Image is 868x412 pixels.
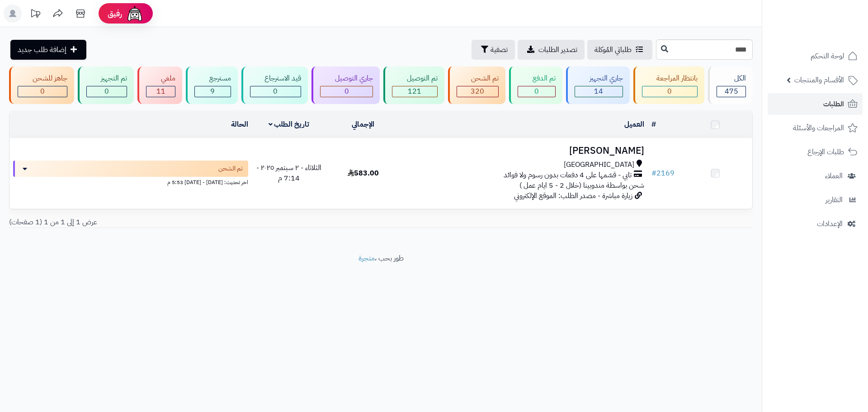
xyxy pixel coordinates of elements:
[10,40,86,60] a: إضافة طلب جديد
[514,190,632,201] span: زيارة مباشرة - مصدر الطلب: الموقع الإلكتروني
[18,73,67,84] div: جاهز للشحن
[768,189,863,211] a: التقارير
[321,86,373,97] div: 0
[146,73,175,84] div: ملغي
[382,66,446,104] a: تم التوصيل 121
[310,66,382,104] a: جاري التوصيل 0
[240,66,310,104] a: قيد الاسترجاع 0
[491,44,508,55] span: تصفية
[18,86,67,97] div: 0
[472,40,515,60] button: تصفية
[104,86,109,97] span: 0
[344,86,349,97] span: 0
[725,86,738,97] span: 475
[352,119,374,130] a: الإجمالي
[146,86,175,97] div: 11
[76,66,136,104] a: تم التجهيز 0
[504,170,632,180] span: تابي - قسّمها على 4 دفعات بدون رسوم ولا فوائد
[594,86,603,97] span: 14
[320,73,373,84] div: جاري التوصيل
[651,168,675,179] a: #2169
[717,73,746,84] div: الكل
[706,66,755,104] a: الكل475
[518,73,556,84] div: تم الدفع
[195,86,231,97] div: 9
[457,73,499,84] div: تم الشحن
[7,66,76,104] a: جاهز للشحن 0
[231,119,248,130] a: الحالة
[793,122,844,134] span: المراجعات والأسئلة
[471,86,484,97] span: 320
[273,86,278,97] span: 0
[587,40,652,60] a: طلباتي المُوكلة
[768,117,863,139] a: المراجعات والأسئلة
[564,160,634,170] span: [GEOGRAPHIC_DATA]
[667,86,672,97] span: 0
[768,165,863,187] a: العملاء
[269,119,310,130] a: تاريخ الطلب
[807,146,844,158] span: طلبات الإرجاع
[632,66,707,104] a: بانتظار المراجعة 0
[642,86,698,97] div: 0
[825,170,843,182] span: العملاء
[13,177,248,186] div: اخر تحديث: [DATE] - [DATE] 5:53 م
[408,86,421,97] span: 121
[519,180,644,191] span: شحن بواسطة مندوبينا (خلال 2 - 5 ايام عمل )
[538,44,577,55] span: تصدير الطلبات
[392,73,438,84] div: تم التوصيل
[457,86,499,97] div: 320
[651,119,656,130] a: #
[404,146,644,156] h3: [PERSON_NAME]
[86,73,127,84] div: تم التجهيز
[817,218,843,230] span: الإعدادات
[136,66,184,104] a: ملغي 11
[392,86,437,97] div: 121
[18,44,66,55] span: إضافة طلب جديد
[348,168,379,179] span: 583.00
[126,5,144,23] img: ai-face.png
[594,44,632,55] span: طلباتي المُوكلة
[108,8,122,19] span: رفيق
[446,66,508,104] a: تم الشحن 320
[40,86,45,97] span: 0
[218,164,243,173] span: تم الشحن
[194,73,231,84] div: مسترجع
[250,73,302,84] div: قيد الاسترجاع
[642,73,698,84] div: بانتظار المراجعة
[210,86,215,97] span: 9
[826,194,843,206] span: التقارير
[575,73,623,84] div: جاري التجهيز
[507,66,564,104] a: تم الدفع 0
[250,86,301,97] div: 0
[87,86,127,97] div: 0
[575,86,623,97] div: 14
[624,119,644,130] a: العميل
[518,40,585,60] a: تصدير الطلبات
[256,162,321,184] span: الثلاثاء - ٢ سبتمبر ٢٠٢٥ - 7:14 م
[811,50,844,62] span: لوحة التحكم
[651,168,656,179] span: #
[156,86,165,97] span: 11
[768,141,863,163] a: طلبات الإرجاع
[564,66,632,104] a: جاري التجهيز 14
[768,93,863,115] a: الطلبات
[2,217,381,227] div: عرض 1 إلى 1 من 1 (1 صفحات)
[823,98,844,110] span: الطلبات
[184,66,240,104] a: مسترجع 9
[518,86,555,97] div: 0
[24,5,47,25] a: تحديثات المنصة
[794,74,844,86] span: الأقسام والمنتجات
[768,213,863,235] a: الإعدادات
[359,253,375,264] a: متجرة
[807,17,859,36] img: logo-2.png
[534,86,539,97] span: 0
[768,45,863,67] a: لوحة التحكم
